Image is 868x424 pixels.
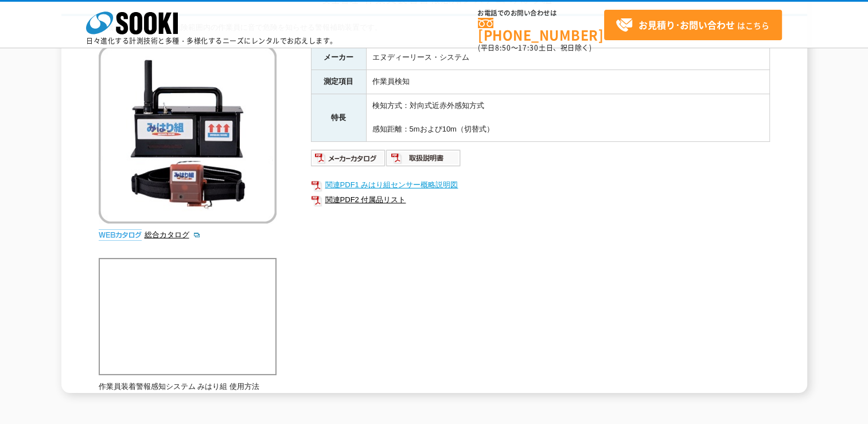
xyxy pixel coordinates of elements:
td: 検知方式：対向式近赤外感知方式 感知距離：5mおよび10m（切替式） [366,94,769,141]
a: [PHONE_NUMBER] [478,18,604,41]
strong: お見積り･お問い合わせ [639,18,735,32]
p: 作業員装着警報感知システム みはり組 使用方法 [99,381,277,393]
th: 測定項目 [311,70,366,94]
span: 8:50 [495,43,511,53]
span: お電話でのお問い合わせは [478,10,604,17]
a: 関連PDF1 みはり組センサー概略説明図 [311,178,770,192]
th: メーカー [311,46,366,70]
td: エヌディーリース・システム [366,46,769,70]
a: 取扱説明書 [386,156,461,165]
a: 関連PDF2 付属品リスト [311,192,770,207]
p: 日々進化する計測技術と多種・多様化するニーズにレンタルでお応えします。 [86,37,337,44]
a: メーカーカタログ [311,156,386,165]
th: 特長 [311,94,366,141]
img: webカタログ [99,229,142,241]
img: メーカーカタログ [311,149,386,167]
td: 作業員検知 [366,70,769,94]
span: (平日 ～ 土日、祝日除く) [478,43,591,53]
img: 作業員装着警報感知システム みはり組 [99,45,277,223]
span: 17:30 [518,43,539,53]
a: 総合カタログ [145,230,201,239]
span: はこちら [616,17,769,34]
img: 取扱説明書 [386,149,461,167]
a: お見積り･お問い合わせはこちら [604,10,782,40]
